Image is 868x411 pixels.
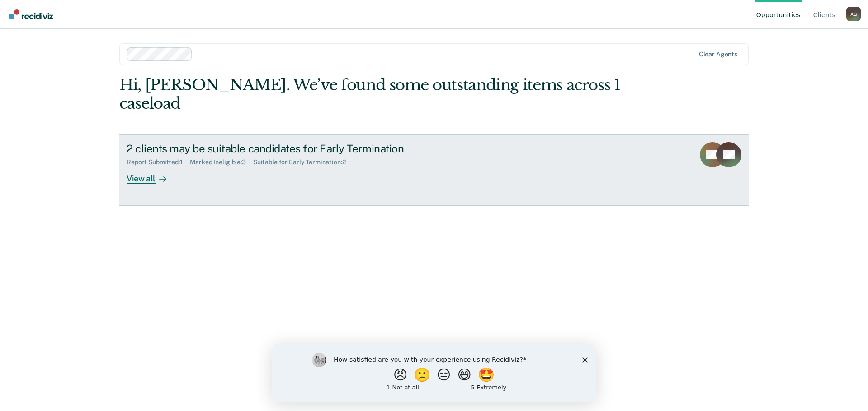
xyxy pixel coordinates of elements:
img: Recidiviz [9,9,53,19]
iframe: Survey by Kim from Recidiviz [272,344,596,402]
div: Marked Ineligible : 3 [190,158,253,166]
div: A G [846,7,861,21]
div: Suitable for Early Termination : 2 [253,158,353,166]
div: Report Submitted : 1 [127,158,190,166]
a: 2 clients may be suitable candidates for Early TerminationReport Submitted:1Marked Ineligible:3Su... [119,134,749,206]
div: View all [127,166,177,184]
button: Profile dropdown button [846,7,861,21]
div: Hi, [PERSON_NAME]. We’ve found some outstanding items across 1 caseload [119,76,623,113]
div: Clear agents [699,51,737,58]
div: 2 clients may be suitable candidates for Early Termination [127,142,444,155]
